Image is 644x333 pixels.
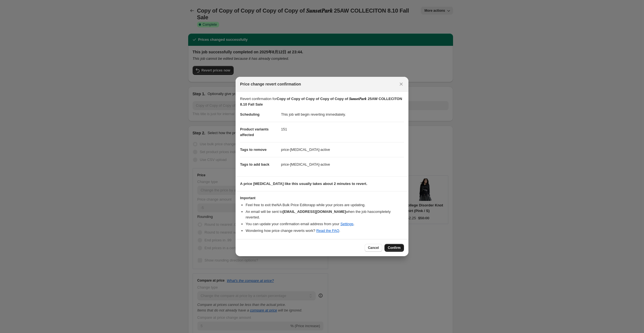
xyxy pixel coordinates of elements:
li: Wondering how price change reverts work? . [246,228,404,234]
dd: price-[MEDICAL_DATA]-active [281,142,404,157]
span: Scheduling [240,112,260,116]
dd: 151 [281,122,404,137]
span: Product variants affected [240,127,269,137]
button: Cancel [365,244,382,252]
b: Copy of Copy of Copy of Copy of Copy of 𝑺𝒖𝒏𝒔𝒆𝒕𝑷𝒂𝒓𝒌 25AW COLLECITON 8.10 Fall Sale [240,97,402,106]
a: Read the FAQ [316,229,339,233]
button: Close [397,80,405,88]
h3: Important [240,196,404,200]
b: A price [MEDICAL_DATA] like this usually takes about 2 minutes to revert. [240,182,367,186]
dd: This job will begin reverting immediately. [281,107,404,122]
span: Tags to add back [240,162,269,166]
span: Cancel [368,246,379,250]
span: Price change revert confirmation [240,81,301,87]
dd: price-[MEDICAL_DATA]-active [281,157,404,172]
a: Settings [340,222,354,226]
span: Confirm [388,246,401,250]
li: An email will be sent to when the job has completely reverted . [246,209,404,220]
li: Feel free to exit the NA Bulk Price Editor app while your prices are updating. [246,202,404,208]
b: [EMAIL_ADDRESS][DOMAIN_NAME] [283,210,346,214]
span: Tags to remove [240,148,267,152]
p: Revert confirmation for [240,96,404,107]
li: You can update your confirmation email address from your . [246,221,404,227]
button: Confirm [384,244,404,252]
